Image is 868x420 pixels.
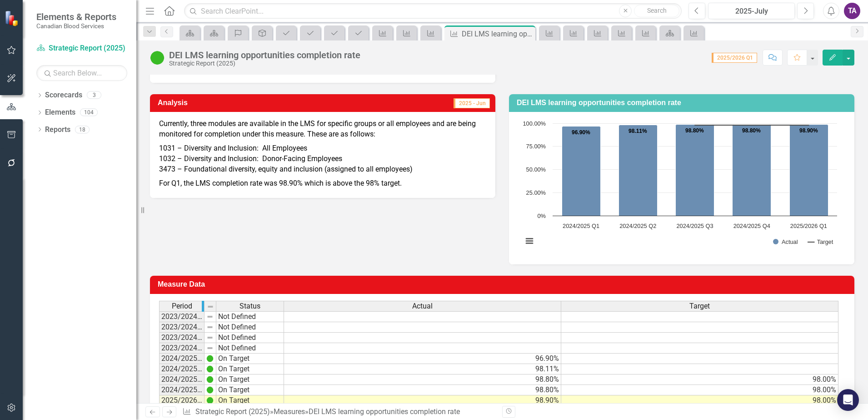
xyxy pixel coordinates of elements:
[712,53,757,63] span: 2025/2026 Q1
[526,189,546,196] text: 25.00%
[206,397,214,404] img: IjK2lU6JAAAAAElFTkSuQmCC
[45,107,75,118] a: Elements
[158,99,306,107] h3: Analysis
[685,127,704,134] text: 98.80%
[284,364,561,374] td: 98.11%
[159,177,486,189] p: For Q1, the LMS completion rate was 98.90% which is above the 98% target.
[159,343,205,354] td: 2023/2024 Q4
[45,125,70,135] a: Reports
[159,395,205,406] td: 2025/2026 Q1
[844,3,860,19] button: TA
[206,313,214,320] img: 8DAGhfEEPCf229AAAAAElFTkSuQmCC
[159,385,205,395] td: 2024/2025 Q4
[274,407,305,416] a: Measures
[284,374,561,385] td: 98.80%
[159,322,205,333] td: 2023/2024 Q2
[647,7,667,14] span: Search
[412,302,433,310] span: Actual
[629,128,647,134] text: 98.11%
[36,11,116,22] span: Elements & Reports
[561,374,838,385] td: 98.00%
[206,324,214,331] img: 8DAGhfEEPCf229AAAAAElFTkSuQmCC
[206,365,214,373] img: IjK2lU6JAAAAAElFTkSuQmCC
[309,407,460,416] div: DEI LMS learning opportunities completion rate
[562,125,828,216] g: Actual, series 1 of 2. Bar series with 5 bars.
[733,125,771,216] path: 2024/2025 Q4, 98.8. Actual.
[676,125,714,216] path: 2024/2025 Q3, 98.8. Actual.
[216,374,284,385] td: On Target
[808,238,833,245] button: Show Target
[562,127,601,216] path: 2024/2025 Q1, 96.9. Actual.
[36,22,116,30] small: Canadian Blood Services
[561,385,838,395] td: 98.00%
[799,127,818,134] text: 98.90%
[216,333,284,343] td: Not Defined
[837,389,859,411] div: Open Intercom Messenger
[572,129,590,136] text: 96.90%
[526,166,546,173] text: 50.00%
[284,354,561,364] td: 96.90%
[619,223,656,229] text: 2024/2025 Q2
[742,127,761,134] text: 98.80%
[195,407,270,416] a: Strategic Report (2025)
[518,119,842,255] svg: Interactive chart
[216,364,284,374] td: On Target
[206,334,214,341] img: 8DAGhfEEPCf229AAAAAElFTkSuQmCC
[284,395,561,406] td: 98.90%
[159,311,205,322] td: 2023/2024 Q1
[790,223,827,229] text: 2025/2026 Q1
[284,385,561,395] td: 98.80%
[216,395,284,406] td: On Target
[216,322,284,333] td: Not Defined
[36,65,127,81] input: Search Below...
[619,125,658,216] path: 2024/2025 Q2, 98.11. Actual.
[517,99,850,107] h3: DEI LMS learning opportunities completion rate
[206,386,214,394] img: IjK2lU6JAAAAAElFTkSuQmCC
[239,302,260,310] span: Status
[80,109,98,116] div: 104
[733,223,770,229] text: 2024/2025 Q4
[518,119,845,255] div: Chart. Highcharts interactive chart.
[159,354,205,364] td: 2024/2025 Q1
[773,238,798,245] button: Show Actual
[207,303,214,310] img: 8DAGhfEEPCf229AAAAAElFTkSuQmCC
[634,5,679,17] button: Search
[462,28,533,40] div: DEI LMS learning opportunities completion rate
[206,355,214,362] img: IjK2lU6JAAAAAElFTkSuQmCC
[184,3,682,19] input: Search ClearPoint...
[676,223,713,229] text: 2024/2025 Q3
[36,43,127,54] a: Strategic Report (2025)
[581,124,811,127] g: Target, series 2 of 2. Line with 5 data points.
[182,407,495,417] div: » »
[216,354,284,364] td: On Target
[790,125,828,216] path: 2025/2026 Q1, 98.9. Actual.
[159,142,486,177] p: 1031 – Diversity and Inclusion: All Employees 1032 – Diversity and Inclusion: Donor-Facing Employ...
[216,311,284,322] td: Not Defined
[45,90,82,101] a: Scorecards
[538,213,546,219] text: 0%
[75,126,90,133] div: 18
[169,60,360,67] div: Strategic Report (2025)
[523,120,546,127] text: 100.00%
[689,302,710,310] span: Target
[159,374,205,385] td: 2024/2025 Q3
[172,302,192,310] span: Period
[87,91,101,99] div: 3
[216,343,284,354] td: Not Defined
[206,344,214,352] img: 8DAGhfEEPCf229AAAAAElFTkSuQmCC
[159,119,486,142] p: Currently, three modules are available in the LMS for specific groups or all employees and are be...
[158,280,850,288] h3: Measure Data
[159,333,205,343] td: 2023/2024 Q3
[708,3,795,19] button: 2025-July
[561,395,838,406] td: 98.00%
[454,98,490,108] span: 2025 - Jun
[169,50,360,60] div: DEI LMS learning opportunities completion rate
[526,143,546,150] text: 75.00%
[150,51,165,65] img: On Target
[711,6,792,17] div: 2025-July
[206,376,214,383] img: IjK2lU6JAAAAAElFTkSuQmCC
[159,364,205,374] td: 2024/2025 Q2
[523,235,536,248] button: View chart menu, Chart
[216,385,284,395] td: On Target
